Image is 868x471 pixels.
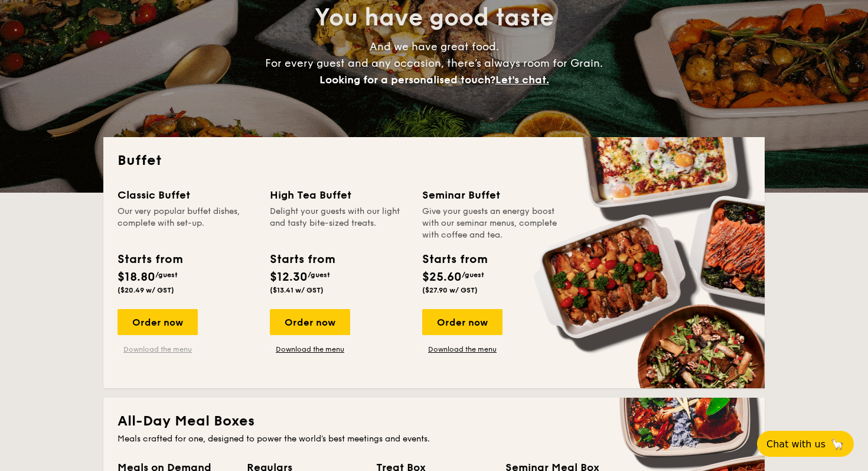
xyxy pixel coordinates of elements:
[270,251,334,268] div: Starts from
[118,206,256,241] div: Our very popular buffet dishes, complete with set-up.
[422,309,502,335] div: Order now
[265,40,603,86] span: And we have great food. For every guest and any occasion, there’s always room for Grain.
[270,309,350,335] div: Order now
[830,437,844,451] span: 🦙
[118,270,155,284] span: $18.80
[118,345,198,354] a: Download the menu
[118,187,256,203] div: Classic Buffet
[308,271,330,279] span: /guest
[422,187,560,203] div: Seminar Buffet
[422,345,502,354] a: Download the menu
[118,251,182,268] div: Starts from
[462,271,484,279] span: /guest
[118,433,750,445] div: Meals crafted for one, designed to power the world's best meetings and events.
[495,73,549,86] span: Let's chat.
[422,270,462,284] span: $25.60
[118,151,750,170] h2: Buffet
[155,271,178,279] span: /guest
[118,286,174,294] span: ($20.49 w/ GST)
[118,309,198,335] div: Order now
[270,206,408,241] div: Delight your guests with our light and tasty bite-sized treats.
[422,251,487,268] div: Starts from
[422,286,478,294] span: ($27.90 w/ GST)
[319,73,495,86] span: Looking for a personalised touch?
[757,431,854,457] button: Chat with us🦙
[766,438,825,450] span: Chat with us
[270,270,308,284] span: $12.30
[422,206,560,241] div: Give your guests an energy boost with our seminar menus, complete with coffee and tea.
[270,286,324,294] span: ($13.41 w/ GST)
[118,412,750,431] h2: All-Day Meal Boxes
[270,187,408,203] div: High Tea Buffet
[315,4,554,32] span: You have good taste
[270,345,350,354] a: Download the menu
